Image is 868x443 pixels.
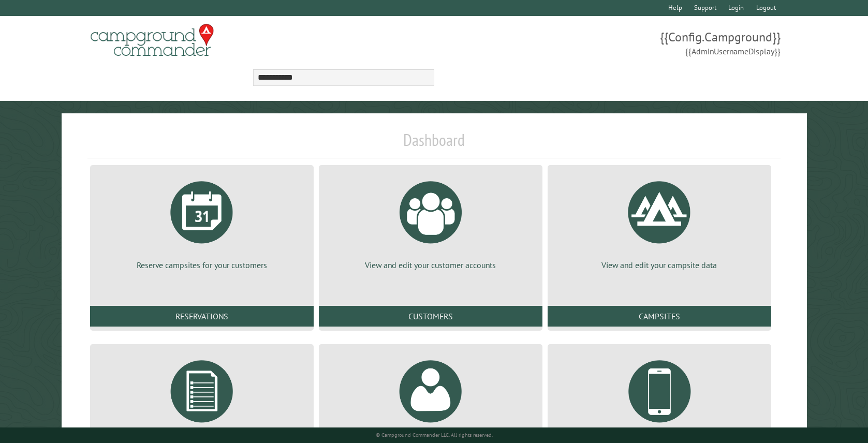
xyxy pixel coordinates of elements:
[434,28,781,57] span: {{Config.Campground}} {{AdminUsernameDisplay}}
[560,173,759,271] a: View and edit your campsite data
[102,259,301,271] p: Reserve campsites for your customers
[560,259,759,271] p: View and edit your campsite data
[87,20,217,61] img: Campground Commander
[90,306,314,327] a: Reservations
[548,306,771,327] a: Campsites
[331,173,530,271] a: View and edit your customer accounts
[376,432,493,438] small: © Campground Commander LLC. All rights reserved.
[331,259,530,271] p: View and edit your customer accounts
[319,306,542,327] a: Customers
[102,173,301,271] a: Reserve campsites for your customers
[87,130,781,158] h1: Dashboard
